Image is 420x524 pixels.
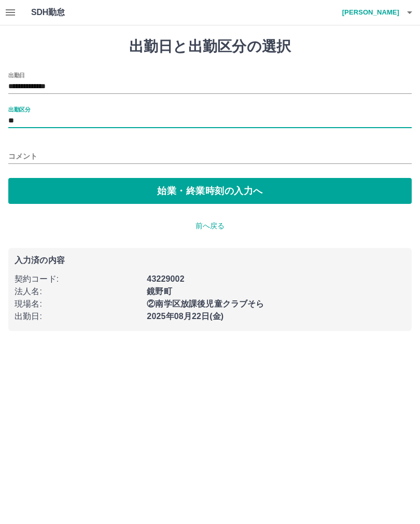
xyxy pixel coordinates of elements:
[15,310,141,323] p: 出勤日 :
[8,38,412,56] h1: 出勤日と出勤区分の選択
[147,287,172,296] b: 鏡野町
[147,299,264,308] b: ②南学区放課後児童クラブそら
[8,105,30,113] label: 出勤区分
[8,178,412,204] button: 始業・終業時刻の入力へ
[15,298,141,310] p: 現場名 :
[15,273,141,285] p: 契約コード :
[8,71,25,79] label: 出勤日
[8,220,412,231] p: 前へ戻る
[147,274,184,283] b: 43229002
[147,312,223,321] b: 2025年08月22日(金)
[15,285,141,298] p: 法人名 :
[15,256,405,265] p: 入力済の内容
